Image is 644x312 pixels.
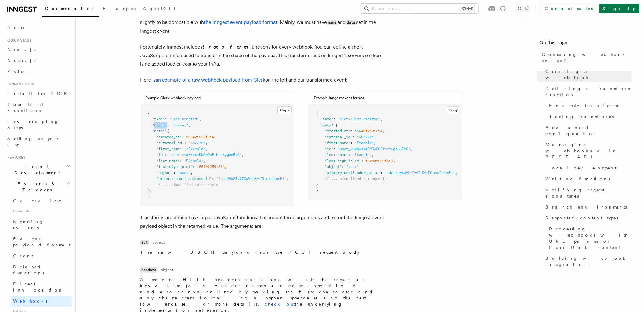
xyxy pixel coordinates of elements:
span: "name" [320,117,333,121]
a: AgentKit [139,2,179,16]
span: Setting up your app [7,136,60,147]
a: Examples [99,2,139,16]
span: Creating a webhook [545,68,632,81]
span: , [455,171,457,175]
span: "object" [152,123,169,127]
p: Transforms are defined as simple JavaScript functions that accept three arguments and expect the ... [140,213,384,230]
code: headers [140,267,157,273]
span: "last_name" [156,159,180,163]
a: an example of a raw webhook payload from Clerk [156,77,265,83]
span: , [359,165,361,169]
span: Verifying request signatures [545,187,632,199]
span: , [374,135,376,139]
dd: object [161,267,174,272]
span: "user_29w83sxmDNGwOuEthce5gg56FcC" [169,153,242,157]
a: Setting up your app [5,133,72,150]
span: Supported content types [545,215,618,221]
span: , [190,171,193,175]
button: Copy [277,106,292,114]
span: Example transforms [549,103,619,109]
span: Event payload format [13,236,71,247]
span: "idn_29w83yL7CwVlJXylYLxcslromF1" [216,176,287,181]
span: Your first Functions [7,102,44,113]
a: Consuming webhook events [539,49,632,66]
a: Home [5,22,72,33]
span: Managing webhooks via REST API [545,142,632,160]
a: Sending events [11,216,72,233]
span: : [182,147,184,151]
h4: On this page [539,39,632,49]
span: Home [7,24,24,31]
a: Crons [11,250,72,261]
span: Delayed functions [13,264,44,275]
span: , [372,153,374,157]
span: Crons [13,253,33,258]
code: evt [140,240,149,245]
a: Event payload format [11,233,72,250]
span: Install the SDK [7,91,71,96]
span: "object" [156,171,173,175]
p: Here is on the left and our transformed event: [140,76,384,84]
span: "first_name" [325,141,350,145]
span: "data" [320,123,333,127]
dd: object [152,240,165,245]
a: Local development [543,162,632,173]
span: Local development [545,165,616,171]
span: "created_at" [156,135,182,139]
span: : [350,141,353,145]
span: , [205,141,208,145]
span: Events & Triggers [5,181,67,193]
a: Install the SDK [5,88,72,99]
span: Branch environments [545,204,627,210]
span: AgentKit [143,6,175,11]
span: Node.js [7,58,36,63]
span: "user" [178,171,190,175]
button: Local Development [5,161,72,178]
span: , [214,135,216,139]
span: "primary_email_address_id" [325,171,380,175]
button: Toggle dark mode [516,5,530,12]
span: 1654012591514 [355,129,382,133]
span: : [348,153,350,157]
span: "Example" [355,141,374,145]
span: "last_sign_in_at" [325,159,361,163]
span: , [393,159,395,163]
em: transform [202,44,250,50]
a: Next.js [5,44,72,55]
span: "first_name" [156,147,182,151]
span: } [148,188,150,193]
span: : [333,117,335,121]
h3: Example Clerk webhook payload [145,96,201,100]
span: , [150,188,152,193]
span: { [316,111,318,115]
span: "Example" [353,153,372,157]
span: : [165,117,167,121]
p: The raw JSON payload from the POST request body [140,249,374,255]
a: Python [5,66,72,77]
button: Events & Triggers [5,178,72,195]
span: : [184,141,186,145]
span: : [342,165,344,169]
span: : [353,135,355,139]
a: Writing functions [543,173,632,184]
span: "clerk/user.created" [338,117,380,121]
a: Leveraging Steps [5,116,72,133]
span: Direct invocation [13,281,63,292]
span: , [382,129,385,133]
span: // ... simplified for example [156,183,218,187]
a: Documentation [42,2,99,17]
span: } [316,188,318,193]
span: Examples [103,6,136,11]
a: the Inngest event payload format [204,19,277,25]
span: : [173,171,175,175]
p: Most webhooks send event data as JSON within the POST request body. These raw events must be tran... [140,9,384,35]
span: { [335,123,338,127]
a: check out [265,302,295,307]
span: : [361,159,363,163]
span: Testing transforms [549,114,614,120]
button: Copy [446,106,460,114]
code: name [327,20,338,25]
span: : [180,159,182,163]
span: Documentation [45,6,96,11]
span: Advanced configuration [545,125,632,137]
